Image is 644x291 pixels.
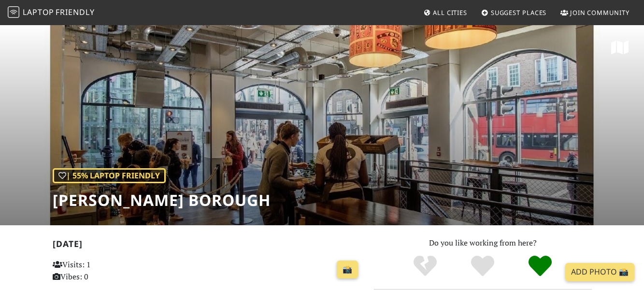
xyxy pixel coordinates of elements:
p: Do you like working from here? [374,237,592,249]
a: LaptopFriendly LaptopFriendly [8,4,95,21]
div: Yes [454,254,512,278]
span: Friendly [56,7,94,17]
h2: [DATE] [53,239,362,253]
div: | 55% Laptop Friendly [53,168,166,184]
span: Laptop [23,7,54,17]
div: Definitely! [511,254,569,278]
a: Add Photo 📸 [565,263,634,281]
span: Suggest Places [491,8,547,17]
a: 📸 [337,261,358,279]
span: Join Community [570,8,630,17]
a: Join Community [557,4,633,21]
div: No [397,254,454,278]
p: Visits: 1 Vibes: 0 [53,259,148,283]
a: Suggest Places [477,4,551,21]
span: All Cities [433,8,467,17]
h1: [PERSON_NAME] Borough [53,191,271,209]
a: All Cities [419,4,471,21]
img: LaptopFriendly [8,6,19,18]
